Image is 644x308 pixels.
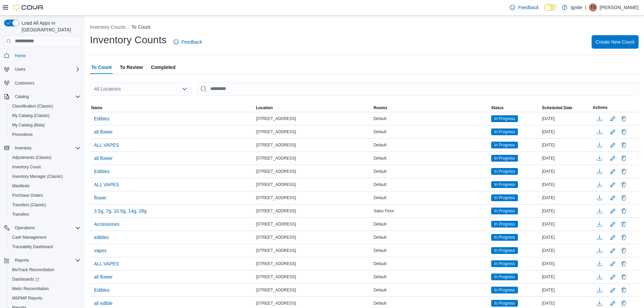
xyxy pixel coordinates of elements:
[494,234,515,240] span: In Progress
[494,274,515,280] span: In Progress
[541,246,591,255] div: [DATE]
[541,207,591,215] div: [DATE]
[94,208,147,214] span: 3.5g, 7g, 10.5g, 14g, 28g
[600,3,639,11] p: [PERSON_NAME]
[541,194,591,202] div: [DATE]
[12,277,39,282] span: Dashboards
[12,174,63,179] span: Inventory Manager (Classic)
[590,3,595,11] span: TS
[491,247,518,254] span: In Progress
[91,61,112,74] span: To Count
[90,24,639,32] nav: An example of EuiBreadcrumbs
[91,127,115,137] button: all flower
[491,208,518,214] span: In Progress
[494,300,515,306] span: In Progress
[94,234,109,241] span: edibles
[12,52,28,60] a: Home
[372,128,490,136] div: Default
[12,212,29,217] span: Transfers
[91,285,112,295] button: Edibles
[91,180,122,190] button: ALL VAPES
[15,67,25,72] span: Users
[7,162,83,172] button: Inventory Count
[372,141,490,149] div: Default
[94,287,110,293] span: Edibles
[256,156,296,161] span: [STREET_ADDRESS]
[94,194,106,201] span: flower
[7,153,83,162] button: Adjustments (Classic)
[12,122,45,128] span: My Catalog (Beta)
[12,113,50,118] span: My Catalog (Classic)
[592,35,639,49] button: Create New Count
[491,234,518,241] span: In Progress
[372,115,490,123] div: Default
[94,142,119,148] span: ALL VAPES
[12,183,29,189] span: Manifests
[12,267,54,273] span: BioTrack Reconciliation
[12,144,34,152] button: Inventory
[620,299,628,307] button: Delete
[372,299,490,307] div: Default
[620,128,628,136] button: Delete
[256,116,296,121] span: [STREET_ADDRESS]
[9,172,66,181] a: Inventory Manager (Classic)
[609,206,617,216] button: Edit count details
[491,274,518,280] span: In Progress
[494,116,515,122] span: In Progress
[620,286,628,294] button: Delete
[541,299,591,307] div: [DATE]
[609,232,617,242] button: Edit count details
[94,168,110,175] span: Edibles
[9,121,80,129] span: My Catalog (Beta)
[494,261,515,267] span: In Progress
[7,275,83,284] a: Dashboards
[372,233,490,241] div: Default
[585,3,586,11] p: |
[91,166,112,176] button: Edibles
[609,166,617,176] button: Edit count details
[91,153,115,163] button: all flower
[91,232,112,242] button: edibles
[91,206,149,216] button: 3.5g, 7g, 10.5g, 14g, 28g
[9,266,80,274] span: BioTrack Reconciliation
[541,233,591,241] div: [DATE]
[491,115,518,122] span: In Progress
[541,115,591,123] div: [DATE]
[9,243,55,251] a: Traceabilty Dashboard
[91,105,102,111] span: Name
[593,105,607,110] span: Actions
[12,144,80,152] span: Inventory
[596,39,635,45] span: Create New Count
[9,112,80,120] span: My Catalog (Classic)
[9,153,54,162] a: Adjustments (Classic)
[7,181,83,191] button: Manifests
[91,114,112,124] button: Edibles
[372,207,490,215] div: Sales Floor
[9,182,32,190] a: Manifests
[609,127,617,137] button: Edit count details
[94,260,119,267] span: ALL VAPES
[197,82,639,96] input: This is a search bar. After typing your query, hit enter to filter the results lower in the page.
[12,93,31,101] button: Catalog
[7,111,83,120] button: My Catalog (Classic)
[9,233,49,241] a: Cash Management
[151,61,175,74] span: Completed
[620,141,628,149] button: Delete
[15,258,29,263] span: Reports
[91,259,122,269] button: ALL VAPES
[12,65,28,73] button: Users
[12,295,42,301] span: MSPMP Reports
[541,273,591,281] div: [DATE]
[491,300,518,307] span: In Progress
[255,104,372,112] button: Location
[182,39,202,45] span: Feedback
[256,274,296,280] span: [STREET_ADDRESS]
[372,260,490,268] div: Default
[256,287,296,293] span: [STREET_ADDRESS]
[372,167,490,175] div: Default
[620,194,628,202] button: Delete
[94,221,119,228] span: Accessories
[9,112,52,120] a: My Catalog (Classic)
[609,193,617,203] button: Edit count details
[94,300,113,307] span: all edible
